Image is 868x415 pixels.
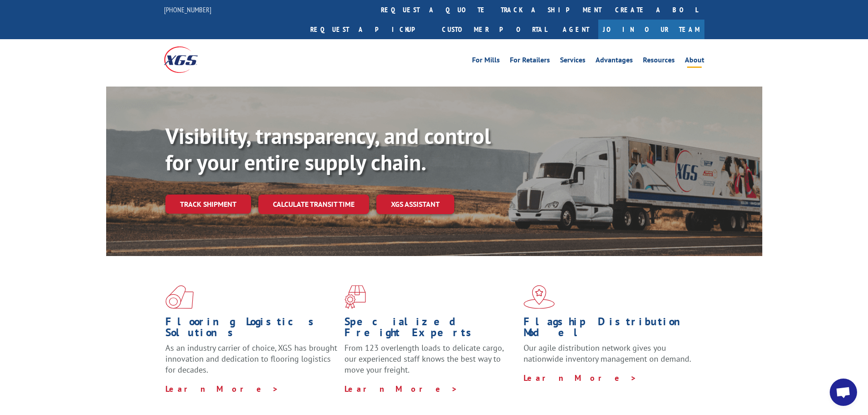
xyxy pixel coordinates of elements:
a: Request a pickup [303,20,435,39]
a: Learn More > [165,384,279,394]
h1: Flooring Logistics Solutions [165,316,338,343]
span: Our agile distribution network gives you nationwide inventory management on demand. [524,343,691,364]
a: XGS ASSISTANT [376,195,454,214]
b: Visibility, transparency, and control for your entire supply chain. [165,122,491,176]
a: For Retailers [510,56,550,67]
a: Calculate transit time [258,195,369,214]
img: xgs-icon-focused-on-flooring-red [344,285,366,309]
a: Join Our Team [598,20,704,39]
a: Learn More > [524,373,637,383]
a: Agent [554,20,598,39]
a: Learn More > [344,384,458,394]
h1: Specialized Freight Experts [344,316,517,343]
a: Advantages [596,56,633,67]
a: For Mills [472,56,500,67]
a: Resources [643,56,675,67]
a: Customer Portal [435,20,554,39]
span: As an industry carrier of choice, XGS has brought innovation and dedication to flooring logistics... [165,343,337,375]
img: xgs-icon-total-supply-chain-intelligence-red [165,285,194,309]
img: xgs-icon-flagship-distribution-model-red [524,285,555,309]
a: [PHONE_NUMBER] [164,5,211,14]
a: About [685,56,704,67]
h1: Flagship Distribution Model [524,316,696,343]
a: Track shipment [165,195,251,214]
p: From 123 overlength loads to delicate cargo, our experienced staff knows the best way to move you... [344,343,517,383]
a: Open chat [830,379,857,406]
a: Services [560,56,586,67]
